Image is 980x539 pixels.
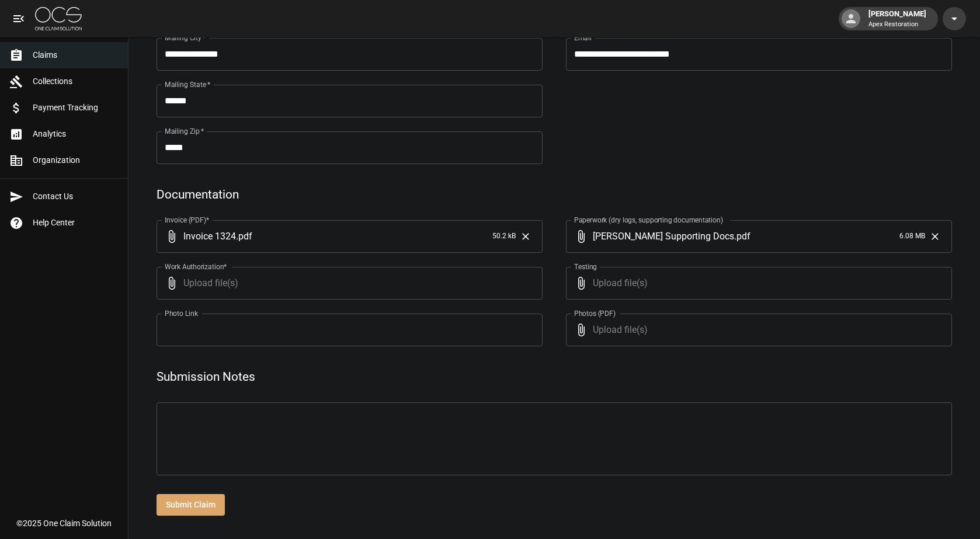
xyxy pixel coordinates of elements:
span: 50.2 kB [492,231,516,242]
label: Work Authorization* [165,262,227,272]
label: Photo Link [165,308,198,318]
label: Email [574,33,592,43]
span: Upload file(s) [593,314,920,346]
label: Mailing Zip [165,126,204,136]
label: Mailing City [165,33,206,43]
div: [PERSON_NAME] [864,8,931,29]
span: Upload file(s) [183,267,511,300]
span: Payment Tracking [33,102,119,114]
span: Contact Us [33,190,119,203]
button: open drawer [7,7,30,30]
label: Mailing State [165,79,210,89]
label: Testing [574,262,597,272]
button: Clear [926,228,944,245]
button: Submit Claim [157,494,225,516]
span: 6.08 MB [899,231,925,242]
span: Upload file(s) [593,267,920,300]
label: Invoice (PDF)* [165,215,210,225]
span: Analytics [33,128,119,140]
p: Apex Restoration [868,20,926,30]
label: Paperwork (dry logs, supporting documentation) [574,215,723,225]
div: © 2025 One Claim Solution [16,517,112,529]
label: Photos (PDF) [574,308,616,318]
span: [PERSON_NAME] Supporting Docs [593,229,734,243]
span: Organization [33,154,119,166]
img: ocs-logo-white-transparent.png [35,7,82,30]
span: Help Center [33,217,119,229]
button: Clear [517,228,534,245]
span: . pdf [734,229,750,243]
span: Invoice 1324 [183,229,236,243]
span: . pdf [236,229,252,243]
span: Collections [33,75,119,88]
span: Claims [33,49,119,61]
